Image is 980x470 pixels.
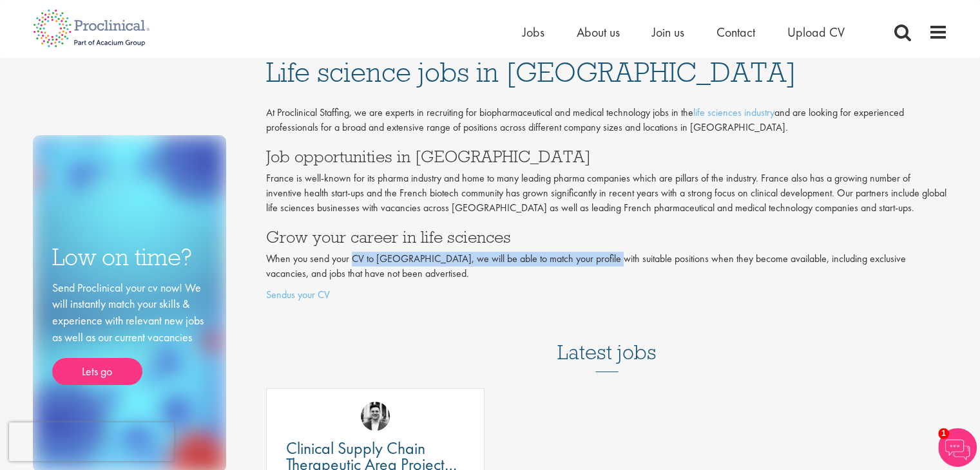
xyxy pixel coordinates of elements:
[938,428,977,467] img: Chatbot
[652,24,684,41] a: Join us
[52,279,207,386] div: Send Proclinical your cv now! We will instantly match your skills & experience with relevant new ...
[266,55,796,89] span: Life science jobs in [GEOGRAPHIC_DATA]
[52,358,142,385] a: Lets go
[693,106,774,119] a: life sciences industry
[787,24,845,41] a: Upload CV
[266,288,330,301] a: Sendus your CV
[577,24,620,41] a: About us
[361,402,390,431] img: Edward Little
[266,148,948,165] h3: Job opportunities in [GEOGRAPHIC_DATA]
[938,428,949,439] span: 1
[52,245,207,270] h3: Low on time?
[557,309,657,372] h3: Latest jobs
[9,422,174,461] iframe: reCAPTCHA
[523,24,544,41] a: Jobs
[266,252,948,281] p: When you send your CV to [GEOGRAPHIC_DATA], we will be able to match your profile with suitable p...
[716,24,755,41] a: Contact
[266,229,948,245] h3: Grow your career in life sciences
[266,171,948,216] p: France is well-known for its pharma industry and home to many leading pharma companies which are ...
[266,106,948,135] p: At Proclinical Staffing, we are experts in recruiting for biopharmaceutical and medical technolog...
